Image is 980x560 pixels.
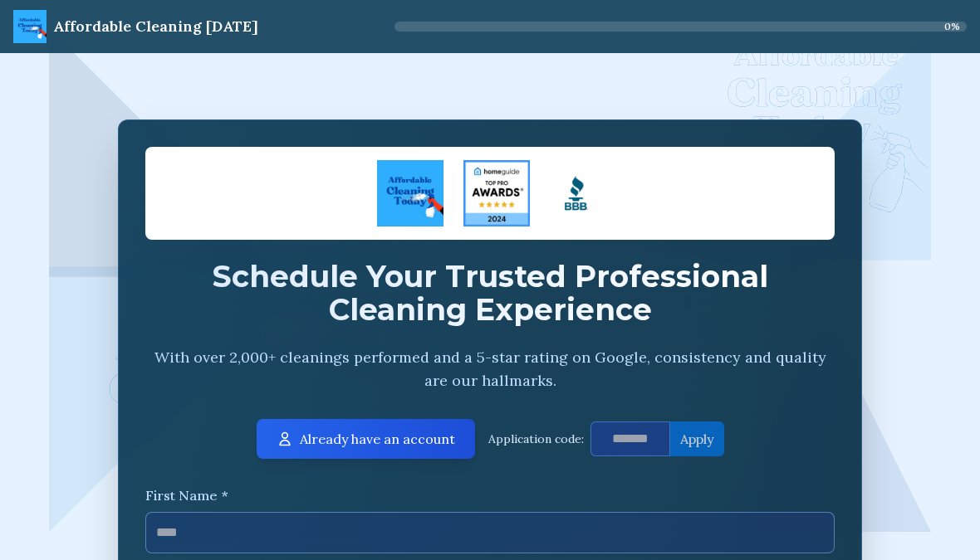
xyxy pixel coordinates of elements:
[543,160,610,226] img: Logo Square
[145,260,835,326] h2: Schedule Your Trusted Professional Cleaning Experience
[145,346,835,392] p: With over 2,000+ cleanings performed and a 5-star rating on Google, consistency and quality are o...
[670,421,724,456] button: Apply
[944,20,960,33] span: 0 %
[377,160,443,226] img: ACT Logo
[145,485,835,505] label: First Name *
[257,419,475,459] button: Already have an account
[53,15,258,38] div: Affordable Cleaning [DATE]
[13,10,47,43] img: ACT Logo
[488,431,584,447] p: Application code:
[463,160,530,226] img: Four Seasons Cleaning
